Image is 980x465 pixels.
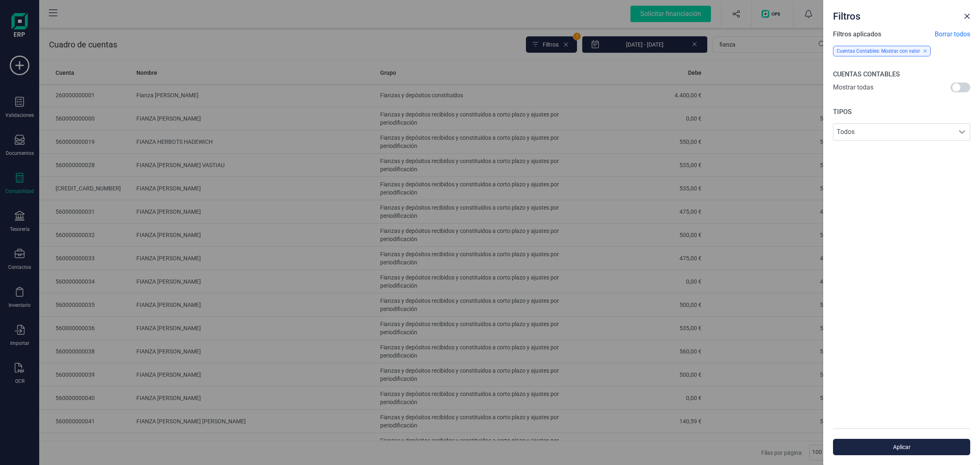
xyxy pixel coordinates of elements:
span: Aplicar [842,443,961,451]
button: Close [960,10,973,23]
span: Todos [833,124,954,140]
div: Filtros [830,7,960,23]
span: Mostrar todas [833,83,873,94]
span: Filtros aplicados [833,29,881,39]
span: Borrar todos [935,29,970,39]
button: Aplicar [833,439,970,455]
span: Cuentas Contables: Mostrar con valor [837,48,920,54]
span: CUENTAS CONTABLES [833,70,900,78]
span: TIPOS [833,108,852,116]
